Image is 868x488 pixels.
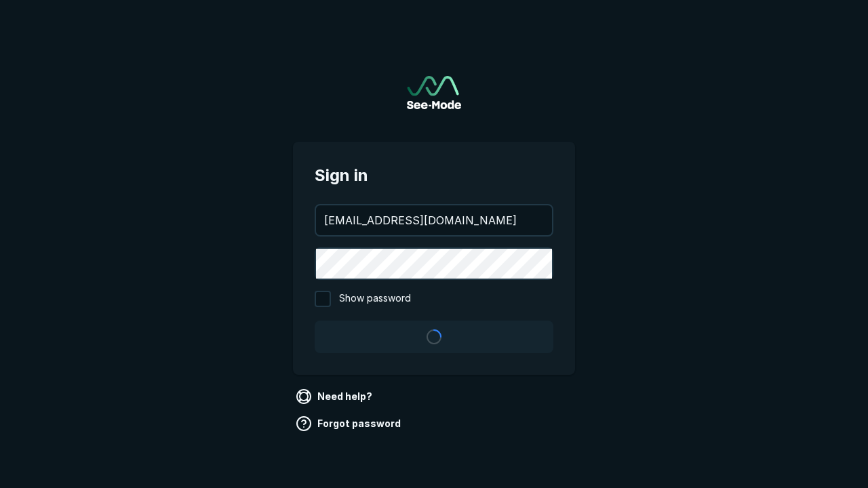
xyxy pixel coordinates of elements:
span: Sign in [315,163,553,188]
input: your@email.com [316,205,552,235]
img: See-Mode Logo [407,76,461,109]
a: Forgot password [293,413,406,434]
span: Show password [339,291,411,307]
a: Go to sign in [407,76,461,109]
a: Need help? [293,386,378,407]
